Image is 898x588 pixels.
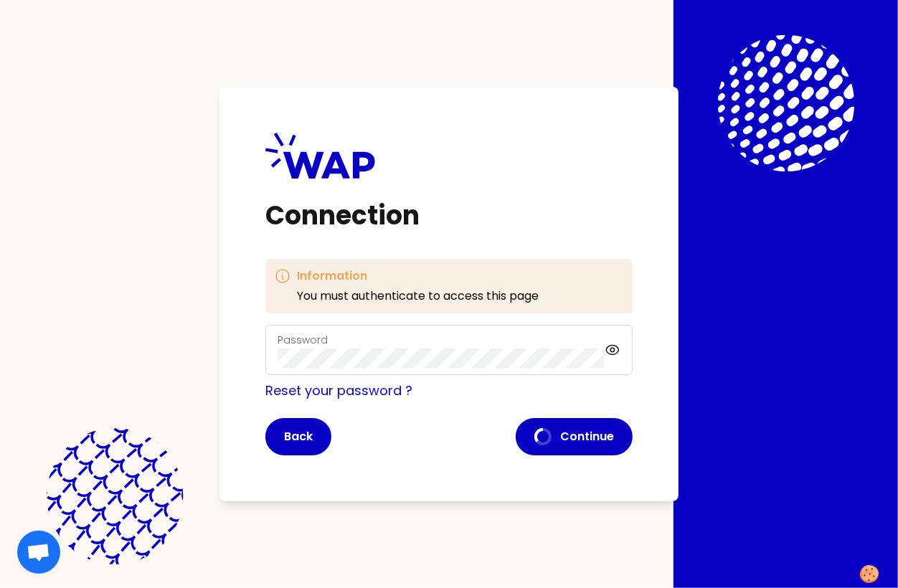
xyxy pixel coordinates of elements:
h3: Information [297,267,539,285]
h1: Connection [265,201,633,230]
button: Back [265,418,331,455]
p: You must authenticate to access this page [297,288,539,305]
div: Ouvrir le chat [17,531,60,574]
a: Reset your password ? [265,381,412,399]
label: Password [278,333,328,347]
button: Continue [516,418,633,455]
